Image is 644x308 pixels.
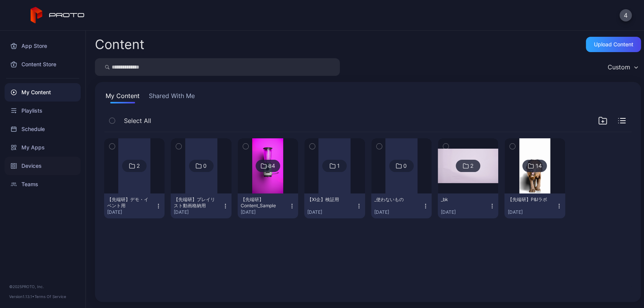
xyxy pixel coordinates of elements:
div: Content [95,38,144,51]
div: 14 [535,162,541,169]
button: Shared With Me [147,91,196,103]
button: 【XI企】検証用[DATE] [304,193,365,218]
div: [DATE] [307,209,355,215]
button: 【先端研】Content_Sample[DATE] [238,193,298,218]
div: 【先端研】デモ・イベント用 [107,197,149,209]
button: 【先端研】P&Iラボ[DATE] [504,193,565,218]
div: 2 [470,162,473,169]
div: 0 [403,162,407,169]
a: My Apps [5,138,81,157]
span: Version 1.13.1 • [9,294,34,299]
div: Upload Content [594,41,633,48]
div: [DATE] [441,209,489,215]
div: Custom [608,63,630,71]
div: 0 [203,162,207,169]
button: 4 [620,9,632,21]
button: 【先端研】デモ・イベント用[DATE] [104,193,165,218]
div: 【XI企】検証用 [307,197,349,203]
button: 【先端研】プレイリスト動画格納用[DATE] [171,193,231,218]
div: _使わないもの [374,197,416,203]
div: [DATE] [241,209,289,215]
span: Select All [124,116,151,125]
div: _bk [441,197,483,203]
button: _bk[DATE] [438,193,498,218]
a: Terms Of Service [34,294,66,299]
div: [DATE] [507,209,556,215]
div: 【先端研】プレイリスト動画格納用 [174,197,216,209]
div: © 2025 PROTO, Inc. [9,283,76,290]
button: _使わないもの[DATE] [371,193,432,218]
a: My Content [5,83,81,102]
div: 【先端研】P&Iラボ [507,197,549,203]
div: [DATE] [107,209,155,215]
div: 2 [137,162,140,169]
button: My Content [104,91,141,103]
a: Devices [5,157,81,175]
div: [DATE] [374,209,422,215]
div: 1 [337,162,340,169]
div: 84 [268,162,275,169]
a: Schedule [5,120,81,138]
a: Content Store [5,55,81,74]
button: Upload Content [586,37,641,52]
a: Teams [5,175,81,193]
div: 【先端研】Content_Sample [241,197,283,209]
button: Custom [604,58,641,76]
a: Playlists [5,102,81,120]
div: [DATE] [174,209,222,215]
a: App Store [5,37,81,55]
